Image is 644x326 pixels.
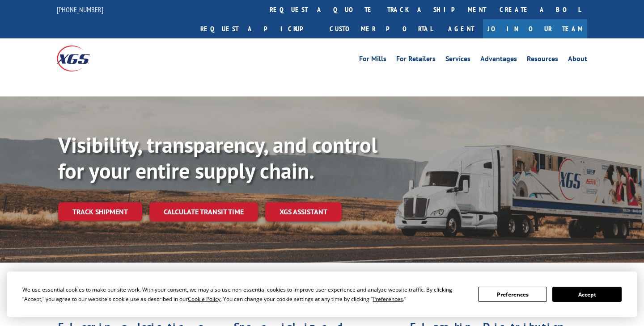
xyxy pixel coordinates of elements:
a: Advantages [480,55,517,65]
div: Cookie Consent Prompt [7,272,637,317]
a: [PHONE_NUMBER] [57,5,103,14]
span: Preferences [373,295,403,303]
a: XGS ASSISTANT [265,202,342,222]
b: Visibility, transparency, and control for your entire supply chain. [58,131,377,184]
div: We use essential cookies to make our site work. With your consent, we may also use non-essential ... [22,285,467,304]
a: Request a pickup [194,19,323,38]
button: Preferences [478,287,547,302]
a: Customer Portal [323,19,439,38]
a: Track shipment [58,202,142,221]
span: Cookie Policy [188,295,220,303]
a: Calculate transit time [149,202,258,222]
a: For Mills [359,55,386,65]
a: Services [445,55,470,65]
a: Agent [439,19,483,38]
a: For Retailers [396,55,436,65]
a: About [568,55,587,65]
button: Accept [552,287,621,302]
a: Join Our Team [483,19,587,38]
a: Resources [527,55,558,65]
